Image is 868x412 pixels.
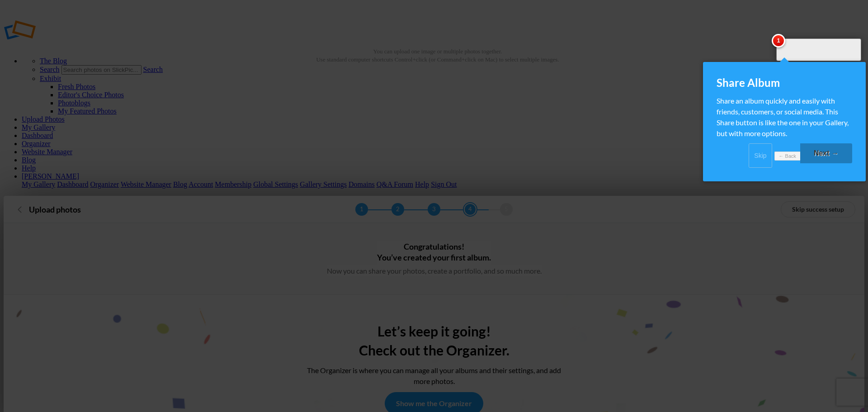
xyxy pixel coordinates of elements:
[717,95,852,139] div: Share an album quickly and easily with friends, customers, or social media. This Share button is ...
[772,34,785,47] span: 1
[717,76,852,90] div: Share Album
[774,152,800,161] a: ← Back
[800,143,852,163] a: Next →
[749,143,772,168] a: Skip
